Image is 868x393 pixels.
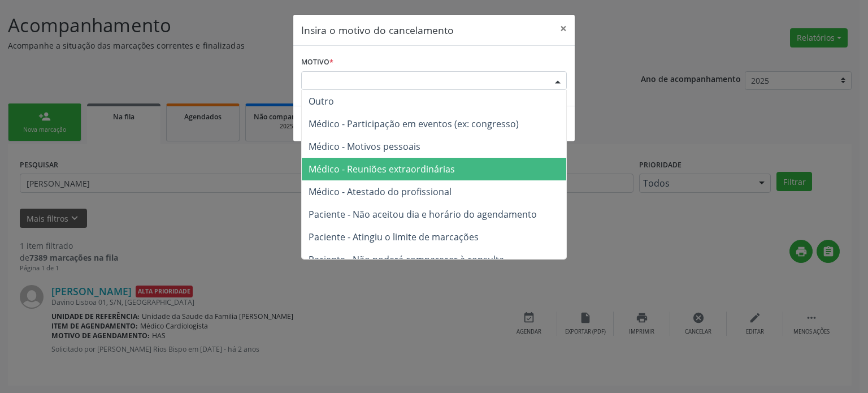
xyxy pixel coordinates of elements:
span: Paciente - Atingiu o limite de marcações [309,231,479,243]
span: Médico - Motivos pessoais [309,140,420,153]
span: Paciente - Não poderá comparecer à consulta [309,253,504,266]
button: Close [552,15,575,42]
h5: Insira o motivo do cancelamento [301,23,454,37]
label: Motivo [301,54,333,71]
span: Outro [309,95,334,107]
span: Médico - Reuniões extraordinárias [309,163,455,175]
span: Paciente - Não aceitou dia e horário do agendamento [309,208,537,221]
span: Médico - Participação em eventos (ex: congresso) [309,118,519,130]
span: Médico - Atestado do profissional [309,185,452,198]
